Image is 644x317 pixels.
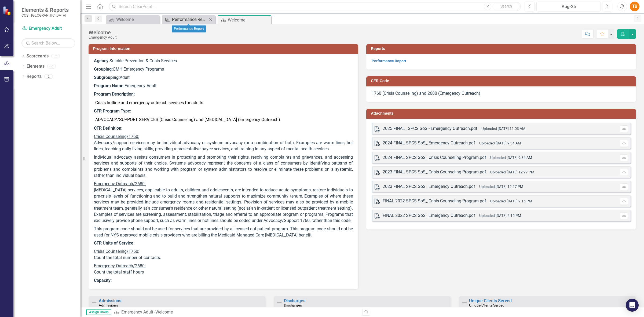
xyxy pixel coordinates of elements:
strong: CFR Units of Service: [94,241,134,246]
h3: Reports [371,47,633,51]
strong: Subgrouping: [94,75,120,80]
div: Welcome [116,16,158,23]
u: Emergency Outreach/2680: [94,263,146,268]
span: Search [500,4,512,8]
div: Open Intercom Messenger [626,299,639,312]
a: Emergency Adult [21,25,75,32]
span: Advocacy/support services may be individual advocacy or systems advocacy (or a combination of bot... [94,140,353,151]
img: ClearPoint Strategy [3,6,12,16]
button: Search [493,3,519,10]
span: Assign Group [86,309,111,315]
small: Admissions [99,303,118,307]
button: TB [630,2,639,11]
div: Aug-25 [538,3,599,10]
div: 2024 FINAL SPCS SoS_ Emergency Outreach.pdf [383,140,475,146]
div: » [114,309,358,315]
p: Suicide Prevention & Crisis Services [94,58,353,65]
div: Performance Report [172,16,207,23]
p: Count the total staff hours [94,262,353,276]
strong: Program Name: [94,83,125,88]
small: Unique Clients Served [469,303,504,307]
div: Welcome [228,17,270,23]
p: Emergency Adult [94,82,353,90]
div: 2023 FINAL SPCS SoS_ Emergency Outreach.pdf [383,184,475,190]
h3: Attachments [371,111,633,115]
strong: CFR Program Type: [94,108,131,114]
div: 2025 FINAL_ SPCS SoS - Emergency Outreach.pdf [383,126,477,132]
img: Not Defined [91,299,97,306]
small: Discharges [284,303,302,307]
button: Aug-25 [536,2,601,11]
div: Emergency Adult [89,35,117,39]
h3: Program Information [93,47,356,51]
a: Reports [27,74,42,80]
a: Unique Clients Served [469,298,512,303]
strong: Program Description: [94,92,135,97]
p: Adult [94,74,353,82]
u: Crisis Counseling/1760: [94,134,139,139]
input: Search Below... [21,38,75,48]
div: Welcome [89,30,117,35]
p: Count the total number of contacts. [94,247,353,262]
div: FINAL 2022 SPCS SoS_ Crisis Counseling Program.pdf [383,198,486,204]
small: Uploaded [DATE] 2:15 PM [479,213,521,218]
u: Crisis Counseling/1760: [94,249,139,254]
a: Elements [27,63,45,70]
a: Scorecards [27,53,49,59]
u: Emergency Outreach/2680: [94,181,146,186]
a: Discharges [284,298,305,303]
h3: CFR Code [371,79,633,83]
input: Search ClearPoint... [109,2,521,11]
div: 2024 FINAL SPCS SoS_ Crisis Counseling Program.pdf [383,155,486,161]
small: Uploaded [DATE] 12:27 PM [490,170,534,174]
img: Not Defined [276,299,283,306]
img: Not Defined [461,299,468,306]
a: Welcome [107,16,158,23]
p: OMH Emergency Programs [94,65,353,74]
strong: Grouping: [94,67,113,72]
p: Individual advocacy assists consumers in protecting and promoting their rights, resolving complai... [94,153,353,180]
a: Admissions [99,298,121,303]
div: Performance Report [172,25,206,32]
a: Emergency Adult [121,309,153,315]
div: 8 [51,54,60,59]
p: This program code should not be used for services that are provided by a licensed out-patient pro... [94,225,353,239]
strong: CFR Definition: [94,126,122,131]
span: Elements & Reports [21,7,69,13]
small: Uploaded [DATE] 9:34 AM [479,141,521,145]
div: FINAL 2022 SPCS SoS_ Emergency Outreach.pdf [383,213,475,219]
small: Uploaded [DATE] 9:34 AM [490,155,532,160]
small: Uploaded [DATE] 11:03 AM [481,126,525,131]
div: 36 [47,64,56,69]
small: Uploaded [DATE] 12:27 PM [479,184,523,189]
div: Welcome [155,309,173,315]
a: Performance Report [163,16,207,23]
a: Performance Report [372,59,406,63]
td: Crisis hotline and emergency outreach services for adults. [94,99,353,107]
small: CCSI: [GEOGRAPHIC_DATA] [21,13,69,17]
strong: Agency: [94,58,109,63]
strong: Capacity: [94,278,112,283]
div: 2 [44,74,53,79]
td: ADVOCACY/SUPPORT SERVICES (Crisis Counseling) and [MEDICAL_DATA] (Emergency Outreach) [94,115,353,124]
small: Uploaded [DATE] 2:15 PM [490,199,532,203]
span: 1760 (Crisis Counseling) and 2680 (Emergency Outreach) [372,91,480,96]
div: 2023 FINAL SPCS SoS_ Crisis Counseling Program.pdf [383,169,486,175]
span: [MEDICAL_DATA] services, applicable to adults, children and adolescents, are intended to reduce a... [94,187,353,223]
